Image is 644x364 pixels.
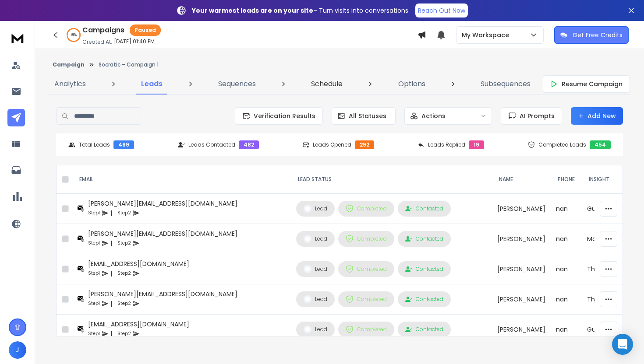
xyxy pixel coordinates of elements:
a: Subsequences [475,73,536,94]
p: Reach Out Now [418,6,465,15]
p: Leads Contacted [188,141,235,148]
p: Leads [141,79,163,89]
p: Step 1 [88,269,100,278]
button: Add New [571,107,623,125]
p: | [110,269,112,278]
td: nan [551,194,582,224]
div: Open Intercom Messenger [612,334,633,355]
p: Step 2 [117,239,131,248]
a: Analytics [49,73,91,94]
div: [EMAIL_ADDRESS][DOMAIN_NAME] [88,259,189,268]
div: Contacted [405,296,443,303]
p: | [110,329,112,338]
div: 292 [355,140,374,149]
p: Completed Leads [538,141,586,148]
th: LEAD STATUS [291,165,492,194]
span: AI Prompts [516,112,555,120]
p: All Statuses [349,112,386,120]
div: 499 [113,140,134,149]
div: Lead [304,325,327,333]
a: Options [393,73,431,94]
td: [PERSON_NAME] [492,284,551,315]
div: [EMAIL_ADDRESS][DOMAIN_NAME] [88,320,189,329]
p: Step 1 [88,329,100,338]
td: nan [551,224,582,254]
div: [PERSON_NAME][EMAIL_ADDRESS][DOMAIN_NAME] [88,199,237,208]
p: | [110,209,112,217]
div: [PERSON_NAME][EMAIL_ADDRESS][DOMAIN_NAME] [88,229,237,238]
p: Total Leads [79,141,110,148]
p: Actions [421,112,446,120]
div: Completed [346,265,387,273]
p: Leads Opened [313,141,351,148]
p: Sequences [218,79,256,89]
th: EMAIL [72,165,291,194]
td: nan [551,315,582,345]
p: – Turn visits into conversations [192,6,408,15]
button: AI Prompts [501,107,562,125]
p: Leads Replied [428,141,465,148]
div: Lead [304,205,327,213]
span: Verification Results [250,112,315,120]
p: Step 1 [88,299,100,308]
button: Campaign [53,61,85,68]
div: Lead [304,235,327,243]
p: Get Free Credits [573,31,623,39]
td: [PERSON_NAME] [492,224,551,254]
p: Step 1 [88,209,100,217]
td: nan [551,284,582,315]
div: Completed [346,325,387,333]
p: 91 % [71,32,77,38]
td: nan [551,254,582,284]
p: Socratic – Campaign 1 [99,61,159,68]
button: J [9,341,26,359]
div: Completed [346,205,387,213]
p: My Workspace [462,31,513,39]
button: Get Free Credits [554,26,629,44]
a: Reach Out Now [415,3,468,17]
p: Options [398,79,425,89]
p: Created At: [82,38,112,45]
a: Leads [136,73,168,94]
p: | [110,299,112,308]
div: [PERSON_NAME][EMAIL_ADDRESS][DOMAIN_NAME] [88,290,237,298]
div: Contacted [405,235,443,242]
a: Sequences [213,73,261,94]
strong: Your warmest leads are on your site [192,6,313,15]
div: 19 [469,140,484,149]
p: Step 2 [117,299,131,308]
h1: Campaigns [82,25,124,35]
div: Completed [346,295,387,303]
div: Completed [346,235,387,243]
button: Resume Campaign [543,75,630,93]
p: Step 2 [117,269,131,278]
img: logo [9,30,26,46]
div: Contacted [405,266,443,273]
div: 454 [590,140,611,149]
p: Subsequences [481,79,531,89]
p: Analytics [54,79,86,89]
a: Schedule [306,73,348,94]
p: Step 2 [117,209,131,217]
div: Contacted [405,205,443,212]
td: [PERSON_NAME] [492,315,551,345]
td: [PERSON_NAME] [492,194,551,224]
button: Verification Results [235,107,323,125]
div: Lead [304,265,327,273]
p: | [110,239,112,248]
th: NAME [492,165,551,194]
p: Step 1 [88,239,100,248]
p: [DATE] 01:40 PM [114,38,155,45]
div: Contacted [405,326,443,333]
p: Schedule [311,79,343,89]
th: Phone [551,165,582,194]
td: [PERSON_NAME] [492,254,551,284]
div: 482 [239,140,259,149]
div: Lead [304,295,327,303]
p: Step 2 [117,329,131,338]
div: Paused [130,24,161,36]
